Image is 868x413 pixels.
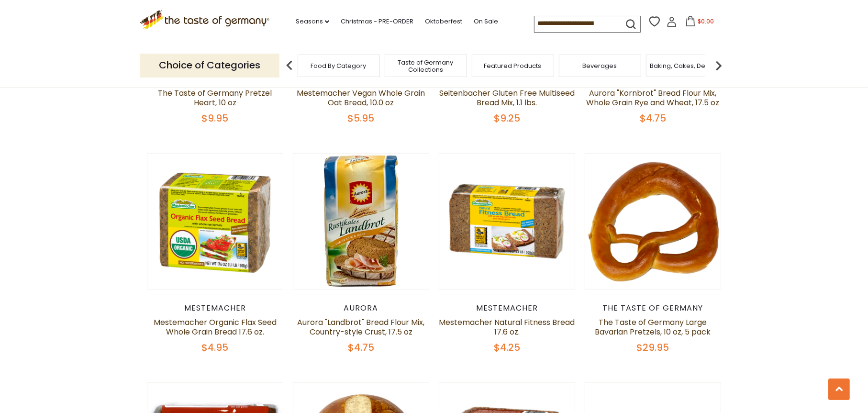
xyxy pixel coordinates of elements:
[158,88,272,108] a: The Taste of Germany Pretzel Heart, 10 oz
[388,59,464,73] a: Taste of Germany Collections
[439,88,575,108] a: Seitenbacher Gluten Free Multiseed Bread Mix, 1.1 lbs.
[341,16,413,27] a: Christmas - PRE-ORDER
[595,317,711,337] a: The Taste of Germany Large Bavarian Pretzels, 10 oz, 5 pack
[293,154,429,289] img: Aurora "Landbrot" Bread Flour Mix, Country-style Crust, 17.5 oz
[347,112,374,125] span: $5.95
[147,303,283,313] div: Mestemacher
[425,16,462,27] a: Oktoberfest
[494,341,520,354] span: $4.25
[439,317,575,337] a: Mestemacher Natural Fitness Bread 17.6 oz.
[439,303,575,313] div: Mestemacher
[439,154,575,289] img: Mestemacher Natural Fitness Bread 17.6 oz.
[650,62,724,69] a: Baking, Cakes, Desserts
[348,341,374,354] span: $4.75
[698,17,714,25] span: $0.00
[709,56,728,75] img: next arrow
[484,62,542,69] a: Featured Products
[474,16,498,27] a: On Sale
[140,54,279,77] p: Choice of Categories
[147,154,283,289] img: Mestemacher Organic Flax Seed Whole Grain Bread 17.6 oz.
[585,303,721,313] div: The Taste of Germany
[280,56,299,75] img: previous arrow
[587,88,720,108] a: Aurora "Kornbrot" Bread Flour Mix, Whole Grain Rye and Wheat, 17.5 oz
[201,341,228,354] span: $4.95
[494,112,520,125] span: $9.25
[297,88,425,108] a: Mestemacher Vegan Whole Grain Oat Bread, 10.0 oz
[583,62,617,69] a: Beverages
[637,341,669,354] span: $29.95
[585,154,721,289] img: The Taste of Germany Large Bavarian Pretzels, 10 oz, 5 pack
[640,112,666,125] span: $4.75
[293,303,429,313] div: Aurora
[296,16,329,27] a: Seasons
[201,112,228,125] span: $9.95
[154,317,277,337] a: Mestemacher Organic Flax Seed Whole Grain Bread 17.6 oz.
[297,317,424,337] a: Aurora "Landbrot" Bread Flour Mix, Country-style Crust, 17.5 oz
[311,62,367,69] a: Food By Category
[679,16,720,30] button: $0.00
